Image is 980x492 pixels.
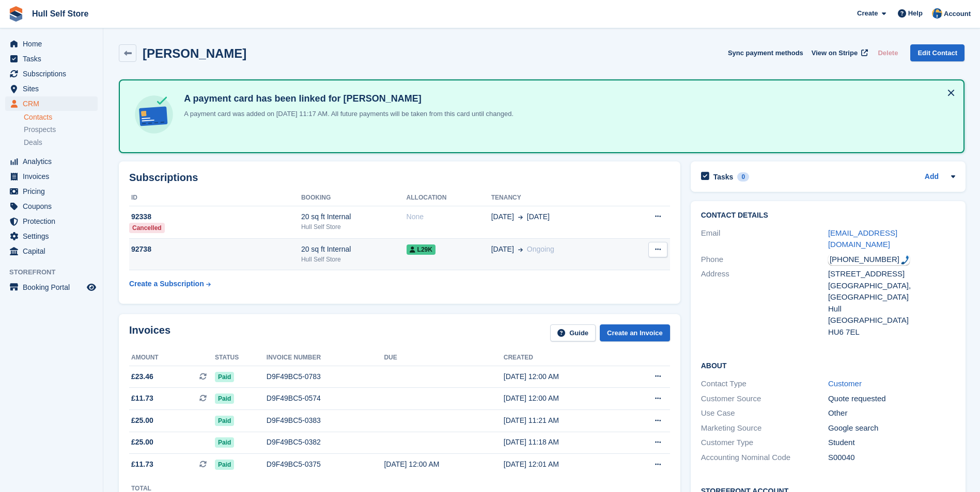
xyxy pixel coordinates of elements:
span: Settings [23,229,85,243]
div: HU6 7EL [828,326,955,338]
div: D9F49BC5-0375 [267,459,384,470]
div: Other [828,407,955,419]
a: Prospects [24,124,98,135]
div: None [407,211,491,222]
a: Preview store [85,281,98,293]
a: menu [5,52,98,66]
p: A payment card was added on [DATE] 11:17 AM. All future payments will be taken from this card unt... [180,109,514,119]
img: hfpfyWBK5wQHBAGPgDf9c6qAYOxxMAAAAASUVORK5CYII= [901,255,909,265]
span: Analytics [23,154,85,169]
a: menu [5,199,98,214]
span: £25.00 [131,415,153,426]
span: L29K [407,244,435,255]
div: D9F49BC5-0783 [267,371,384,382]
th: Allocation [407,190,491,206]
div: Use Case [701,407,828,419]
a: menu [5,37,98,51]
h2: Contact Details [701,211,955,220]
div: Address [701,268,828,338]
span: Subscriptions [23,67,85,81]
div: Accounting Nominal Code [701,452,828,464]
a: Create an Invoice [600,324,670,341]
a: View on Stripe [807,44,870,61]
span: Paid [215,393,234,404]
th: Booking [301,190,407,206]
a: menu [5,169,98,184]
a: menu [5,96,98,111]
a: menu [5,214,98,228]
div: Call: +447455021079 [828,254,910,266]
div: [DATE] 12:00 AM [504,371,623,382]
a: [EMAIL_ADDRESS][DOMAIN_NAME] [828,228,897,249]
div: Cancelled [129,223,165,233]
span: Deals [24,138,42,147]
img: stora-icon-8386f47178a22dfd0bd8f6a31ec36ba5ce8667c1dd55bd0f319d3a0aa187defe.svg [8,6,24,22]
span: CRM [23,96,85,111]
div: Student [828,437,955,449]
a: menu [5,229,98,243]
div: 92738 [129,244,301,255]
a: Hull Self Store [28,5,92,22]
button: Sync payment methods [728,44,803,61]
div: [DATE] 12:01 AM [504,459,623,470]
div: Hull Self Store [301,255,407,264]
span: Protection [23,214,85,228]
div: S00040 [828,452,955,464]
div: [DATE] 11:18 AM [504,437,623,448]
img: card-linked-ebf98d0992dc2aeb22e95c0e3c79077019eb2392cfd83c6a337811c24bc77127.svg [132,93,176,136]
span: Storefront [9,267,103,277]
span: Create [857,8,878,19]
span: [DATE] [491,211,514,222]
a: menu [5,67,98,81]
a: Add [925,171,939,183]
div: [GEOGRAPHIC_DATA], [GEOGRAPHIC_DATA] [828,280,955,303]
span: [DATE] [491,244,514,255]
span: Help [908,8,923,19]
th: ID [129,190,301,206]
div: [DATE] 12:00 AM [504,393,623,404]
th: Amount [129,350,215,366]
span: Prospects [24,125,56,135]
span: View on Stripe [812,48,858,58]
span: Paid [215,460,234,470]
span: Sites [23,81,85,96]
div: Contact Type [701,378,828,390]
span: £11.73 [131,393,153,404]
span: £25.00 [131,437,153,448]
h4: A payment card has been linked for [PERSON_NAME] [180,93,514,105]
th: Tenancy [491,190,625,206]
h2: Tasks [713,172,734,182]
div: Customer Source [701,393,828,405]
div: Quote requested [828,393,955,405]
th: Invoice number [267,350,384,366]
div: [STREET_ADDRESS] [828,268,955,280]
span: £11.73 [131,459,153,470]
div: Create a Subscription [129,278,204,289]
div: 20 sq ft Internal [301,244,407,255]
a: Customer [828,379,862,388]
span: Invoices [23,169,85,184]
h2: Invoices [129,324,170,341]
div: Google search [828,422,955,434]
div: Email [701,227,828,251]
span: Paid [215,437,234,448]
img: Hull Self Store [932,8,942,19]
div: Hull [828,303,955,315]
th: Status [215,350,267,366]
div: D9F49BC5-0382 [267,437,384,448]
span: Home [23,37,85,51]
div: Customer Type [701,437,828,449]
div: [GEOGRAPHIC_DATA] [828,315,955,326]
a: Deals [24,137,98,148]
div: [DATE] 12:00 AM [384,459,503,470]
h2: About [701,360,955,370]
a: menu [5,244,98,258]
h2: [PERSON_NAME] [143,46,246,60]
a: menu [5,81,98,96]
span: Pricing [23,184,85,199]
th: Due [384,350,503,366]
div: Marketing Source [701,422,828,434]
div: 20 sq ft Internal [301,211,407,222]
div: D9F49BC5-0383 [267,415,384,426]
div: D9F49BC5-0574 [267,393,384,404]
